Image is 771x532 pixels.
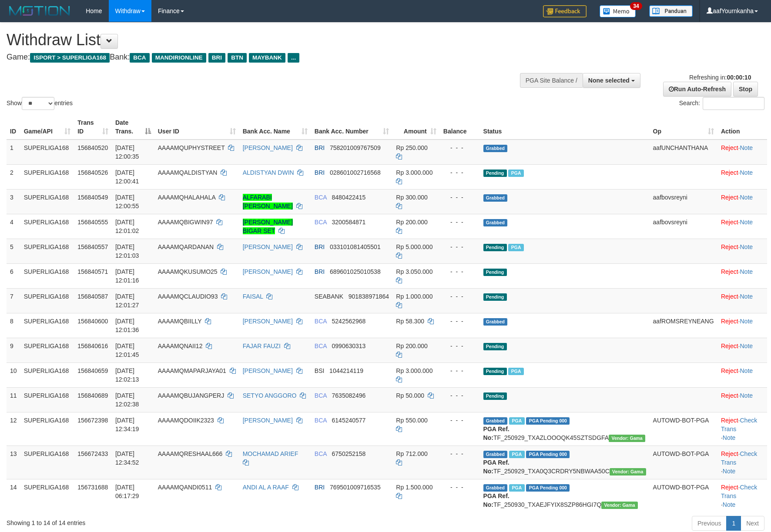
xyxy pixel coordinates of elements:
[228,53,247,63] span: BTN
[740,318,753,325] a: Note
[315,342,327,349] span: BCA
[443,267,476,276] div: - - -
[396,169,432,176] span: Rp 3.000.000
[7,140,20,165] td: 1
[20,115,74,140] th: Game/API: activate to sort column ascending
[396,392,424,399] span: Rp 50.000
[115,268,139,284] span: [DATE] 12:01:16
[740,268,753,275] a: Note
[443,342,476,350] div: - - -
[20,387,74,412] td: SUPERLIGA168
[723,501,736,508] a: Note
[703,97,764,110] input: Search:
[158,243,214,250] span: AAAAMQARDANAN
[721,318,738,325] a: Reject
[20,239,74,263] td: SUPERLIGA168
[332,417,366,424] span: Copy 6145240577 to clipboard
[115,219,139,234] span: [DATE] 12:01:02
[158,318,202,325] span: AAAAMQBIILLY
[315,194,327,201] span: BCA
[288,53,299,63] span: ...
[721,169,738,176] a: Reject
[243,169,294,176] a: ALDISTYAN DWIN
[443,243,476,251] div: - - -
[740,293,753,300] a: Note
[77,417,108,424] span: 156672398
[239,115,311,140] th: Bank Acc. Name: activate to sort column ascending
[243,268,293,275] a: [PERSON_NAME]
[396,268,432,275] span: Rp 3.050.000
[77,450,108,457] span: 156672433
[7,4,73,17] img: MOTION_logo.png
[721,219,738,226] a: Reject
[717,189,767,214] td: ·
[721,293,738,300] a: Reject
[601,502,638,509] span: Vendor URL: https://trx31.1velocity.biz
[443,416,476,425] div: - - -
[443,391,476,400] div: - - -
[740,367,753,374] a: Note
[663,82,731,96] a: Run Auto-Refresh
[7,31,505,49] h1: Withdraw List
[689,74,751,81] span: Refreshing in:
[115,484,139,499] span: [DATE] 06:17:29
[583,73,640,88] button: None selected
[7,189,20,214] td: 3
[77,194,108,201] span: 156840549
[158,342,203,349] span: AAAAMQNAII12
[315,169,325,176] span: BRI
[7,263,20,288] td: 6
[315,243,325,250] span: BRI
[526,417,570,425] span: PGA Pending
[7,313,20,338] td: 8
[733,82,758,96] a: Stop
[20,412,74,446] td: SUPERLIGA168
[588,77,630,84] span: None selected
[721,417,757,432] a: Check Trans
[315,367,325,374] span: BSI
[115,243,139,259] span: [DATE] 12:01:03
[721,144,738,151] a: Reject
[77,144,108,151] span: 156840520
[158,484,212,491] span: AAAAMQANDI0511
[396,293,432,300] span: Rp 1.000.000
[330,243,381,250] span: Copy 033101081405501 to clipboard
[7,214,20,239] td: 4
[717,164,767,189] td: ·
[154,115,239,140] th: User ID: activate to sort column ascending
[158,169,218,176] span: AAAAMQALDISTYAN
[20,338,74,362] td: SUPERLIGA168
[396,144,427,151] span: Rp 250.000
[7,446,20,479] td: 13
[315,219,327,226] span: BCA
[480,115,650,140] th: Status
[332,318,366,325] span: Copy 5242562968 to clipboard
[650,140,717,165] td: aafUNCHANTHANA
[20,288,74,313] td: SUPERLIGA168
[443,449,476,458] div: - - -
[740,169,753,176] a: Note
[7,97,73,110] label: Show entries
[717,412,767,446] td: · ·
[483,343,507,350] span: Pending
[20,479,74,512] td: SUPERLIGA168
[721,194,738,201] a: Reject
[726,516,741,531] a: 1
[509,484,524,492] span: Marked by aafromsomean
[7,338,20,362] td: 9
[7,479,20,512] td: 14
[396,484,432,491] span: Rp 1.500.000
[717,387,767,412] td: ·
[243,417,293,424] a: [PERSON_NAME]
[483,426,510,441] b: PGA Ref. No:
[483,194,508,202] span: Grabbed
[396,417,427,424] span: Rp 550.000
[480,446,650,479] td: TF_250929_TXA0Q3CRDRY5NBWAA50C
[77,219,108,226] span: 156840555
[483,170,507,177] span: Pending
[649,5,693,17] img: panduan.png
[396,367,432,374] span: Rp 3.000.000
[77,392,108,399] span: 156840689
[330,484,381,491] span: Copy 769501009716535 to clipboard
[392,115,439,140] th: Amount: activate to sort column ascending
